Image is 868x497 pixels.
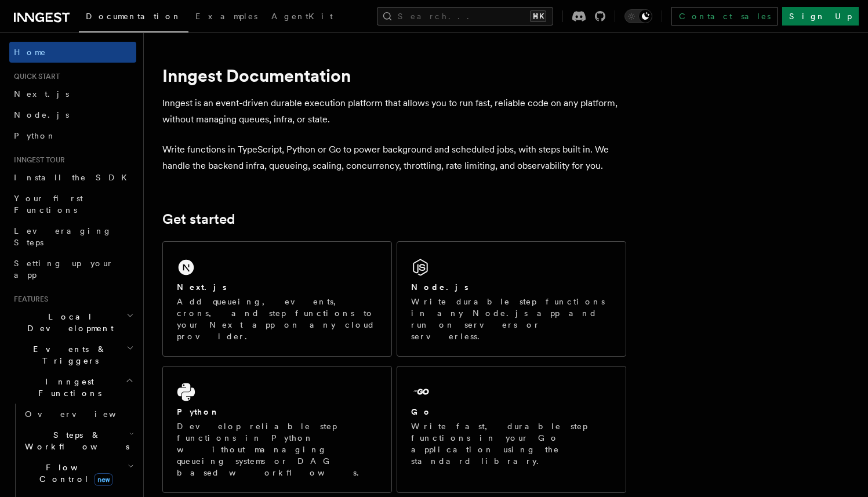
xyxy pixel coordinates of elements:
[9,339,136,371] button: Events & Triggers
[20,425,136,457] button: Steps & Workflows
[14,226,112,247] span: Leveraging Steps
[177,296,377,342] p: Add queueing, events, crons, and step functions to your Next app on any cloud provider.
[20,404,136,425] a: Overview
[9,220,136,253] a: Leveraging Steps
[397,241,626,357] a: Node.jsWrite durable step functions in any Node.js app and run on servers or serverless.
[530,10,546,22] kbd: ⌘K
[20,457,136,489] button: Flow Controlnew
[14,46,46,58] span: Home
[782,7,859,26] a: Sign Up
[9,188,136,220] a: Your first Functions
[177,281,227,293] h2: Next.js
[9,311,126,334] span: Local Development
[671,7,778,26] a: Contact sales
[377,7,553,26] button: Search...⌘K
[624,9,652,23] button: Toggle dark mode
[86,12,181,21] span: Documentation
[9,167,136,188] a: Install the SDK
[20,462,128,485] span: Flow Control
[94,473,113,486] span: new
[14,131,56,140] span: Python
[14,173,134,182] span: Install the SDK
[9,104,136,125] a: Node.js
[162,95,626,128] p: Inngest is an event-driven durable execution platform that allows you to run fast, reliable code ...
[14,259,114,280] span: Setting up your app
[79,3,188,32] a: Documentation
[9,155,65,165] span: Inngest tour
[9,371,136,404] button: Inngest Functions
[162,366,392,493] a: PythonDevelop reliable step functions in Python without managing queueing systems or DAG based wo...
[9,72,60,81] span: Quick start
[25,409,144,419] span: Overview
[9,125,136,146] a: Python
[9,84,136,104] a: Next.js
[162,241,392,357] a: Next.jsAdd queueing, events, crons, and step functions to your Next app on any cloud provider.
[264,3,340,31] a: AgentKit
[411,406,432,418] h2: Go
[9,295,48,304] span: Features
[177,406,220,418] h2: Python
[162,211,235,227] a: Get started
[195,12,257,21] span: Examples
[271,12,333,21] span: AgentKit
[397,366,626,493] a: GoWrite fast, durable step functions in your Go application using the standard library.
[411,281,468,293] h2: Node.js
[9,376,125,399] span: Inngest Functions
[177,420,377,478] p: Develop reliable step functions in Python without managing queueing systems or DAG based workflows.
[9,253,136,285] a: Setting up your app
[20,429,129,452] span: Steps & Workflows
[411,420,612,467] p: Write fast, durable step functions in your Go application using the standard library.
[14,89,69,99] span: Next.js
[162,142,626,174] p: Write functions in TypeScript, Python or Go to power background and scheduled jobs, with steps bu...
[162,65,626,86] h1: Inngest Documentation
[411,296,612,342] p: Write durable step functions in any Node.js app and run on servers or serverless.
[14,110,69,119] span: Node.js
[188,3,264,31] a: Examples
[9,343,126,367] span: Events & Triggers
[14,194,83,215] span: Your first Functions
[9,306,136,339] button: Local Development
[9,42,136,63] a: Home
